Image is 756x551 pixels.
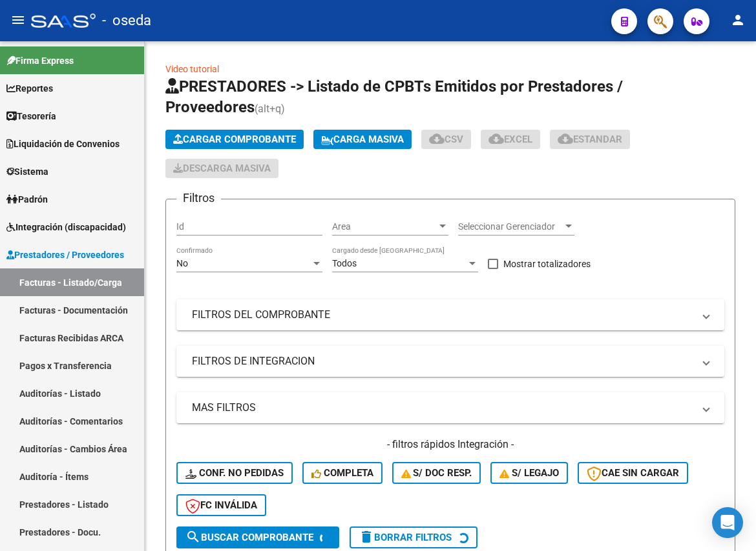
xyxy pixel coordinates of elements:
[421,130,471,149] button: CSV
[302,462,383,484] button: Completa
[176,258,188,268] span: No
[176,299,724,330] mat-expansion-panel-header: FILTROS DEL COMPROBANTE
[6,165,48,179] span: Sistema
[499,467,559,479] span: S/ legajo
[332,258,357,268] span: Todos
[332,221,437,232] span: Area
[578,462,688,484] button: CAE SIN CARGAR
[359,529,374,545] mat-icon: delete
[176,494,266,516] button: FC Inválida
[176,437,724,452] h4: - filtros rápidos Integración -
[429,131,445,146] mat-icon: cloud_download
[730,12,746,28] mat-icon: person
[587,467,679,479] span: CAE SIN CARGAR
[550,130,630,149] button: Estandar
[488,134,532,145] span: EXCEL
[313,130,412,149] button: Carga Masiva
[401,467,472,479] span: S/ Doc Resp.
[173,163,271,174] span: Descarga Masiva
[165,130,304,149] button: Cargar Comprobante
[185,467,284,479] span: Conf. no pedidas
[185,532,313,543] span: Buscar Comprobante
[185,529,201,545] mat-icon: search
[458,221,563,232] span: Seleccionar Gerenciador
[173,134,296,145] span: Cargar Comprobante
[712,507,743,538] div: Open Intercom Messenger
[490,462,568,484] button: S/ legajo
[192,354,693,368] mat-panel-title: FILTROS DE INTEGRACION
[481,130,540,149] button: EXCEL
[6,109,56,123] span: Tesorería
[488,131,504,146] mat-icon: cloud_download
[176,346,724,377] mat-expansion-panel-header: FILTROS DE INTEGRACION
[6,192,48,206] span: Padrón
[6,248,124,262] span: Prestadores / Proveedores
[165,77,623,116] span: PRESTADORES -> Listado de CPBTs Emitidos por Prestadores / Proveedores
[185,499,257,511] span: FC Inválida
[429,134,463,145] span: CSV
[176,462,293,484] button: Conf. no pedidas
[311,467,373,479] span: Completa
[6,220,126,234] span: Integración (discapacidad)
[503,256,591,272] span: Mostrar totalizadores
[558,131,573,146] mat-icon: cloud_download
[192,401,693,415] mat-panel-title: MAS FILTROS
[255,103,285,115] span: (alt+q)
[176,392,724,423] mat-expansion-panel-header: MAS FILTROS
[192,308,693,322] mat-panel-title: FILTROS DEL COMPROBANTE
[102,6,151,35] span: - oseda
[359,532,452,543] span: Borrar Filtros
[558,134,622,145] span: Estandar
[6,137,120,151] span: Liquidación de Convenios
[6,54,74,68] span: Firma Express
[350,526,478,548] button: Borrar Filtros
[6,81,53,95] span: Reportes
[165,159,278,178] app-download-masive: Descarga masiva de comprobantes (adjuntos)
[176,526,339,548] button: Buscar Comprobante
[176,189,221,207] h3: Filtros
[392,462,481,484] button: S/ Doc Resp.
[165,159,278,178] button: Descarga Masiva
[321,134,404,145] span: Carga Masiva
[10,12,26,28] mat-icon: menu
[165,64,219,74] a: Video tutorial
